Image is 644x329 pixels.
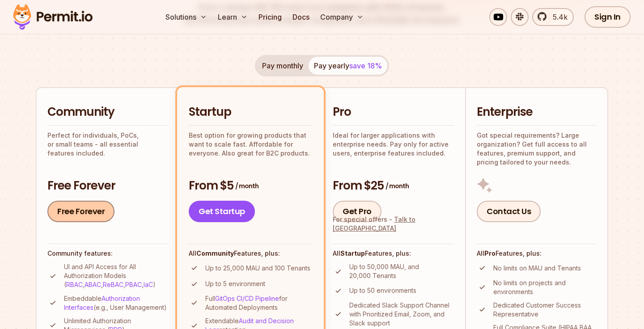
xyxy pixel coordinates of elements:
[484,249,496,257] strong: Pro
[493,264,581,273] p: No limits on MAU and Tenants
[47,249,168,258] h4: Community features:
[289,8,313,26] a: Docs
[103,281,123,288] a: ReBAC
[340,249,365,257] strong: Startup
[477,131,597,167] p: Got special requirements? Large organization? Get full access to all features, premium support, a...
[66,281,83,288] a: RBAC
[9,2,97,32] img: Permit logo
[47,201,114,222] a: Free Forever
[532,8,574,26] a: 5.4k
[64,262,168,289] p: UI and API Access for All Authorization Models ( , , , , )
[235,181,258,190] span: / month
[333,249,454,258] h4: All Features, plus:
[333,131,454,158] p: Ideal for larger applications with enterprise needs. Pay only for active users, enterprise featur...
[64,295,140,311] a: Authorization Interfaces
[349,262,454,280] p: Up to 50,000 MAU, and 20,000 Tenants
[547,12,568,22] span: 5.4k
[349,286,416,295] p: Up to 50 environments
[477,201,541,222] a: Contact Us
[333,178,454,194] h3: From $25
[333,215,454,233] div: For special offers -
[493,278,597,296] p: No limits on projects and environments
[85,281,101,288] a: ABAC
[585,6,631,28] a: Sign In
[477,249,597,258] h4: All Features, plus:
[47,131,168,158] p: Perfect for individuals, PoCs, or small teams - all essential features included.
[493,301,597,319] p: Dedicated Customer Success Representative
[333,104,454,120] h2: Pro
[205,264,310,273] p: Up to 25,000 MAU and 100 Tenants
[205,294,312,312] p: Full for Automated Deployments
[333,201,381,222] a: Get Pro
[162,8,211,26] button: Solutions
[189,104,312,120] h2: Startup
[214,8,251,26] button: Learn
[47,104,168,120] h2: Community
[215,295,279,302] a: GitOps CI/CD Pipeline
[317,8,367,26] button: Company
[477,104,597,120] h2: Enterprise
[125,281,142,288] a: PBAC
[47,178,168,194] h3: Free Forever
[196,249,234,257] strong: Community
[144,281,153,288] a: IaC
[255,8,285,26] a: Pricing
[349,301,454,328] p: Dedicated Slack Support Channel with Prioritized Email, Zoom, and Slack support
[189,178,312,194] h3: From $5
[205,279,265,288] p: Up to 5 environment
[189,249,312,258] h4: All Features, plus:
[189,131,312,158] p: Best option for growing products that want to scale fast. Affordable for everyone. Also great for...
[257,57,309,75] button: Pay monthly
[64,294,168,312] p: Embeddable (e.g., User Management)
[189,201,255,222] a: Get Startup
[386,181,409,190] span: / month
